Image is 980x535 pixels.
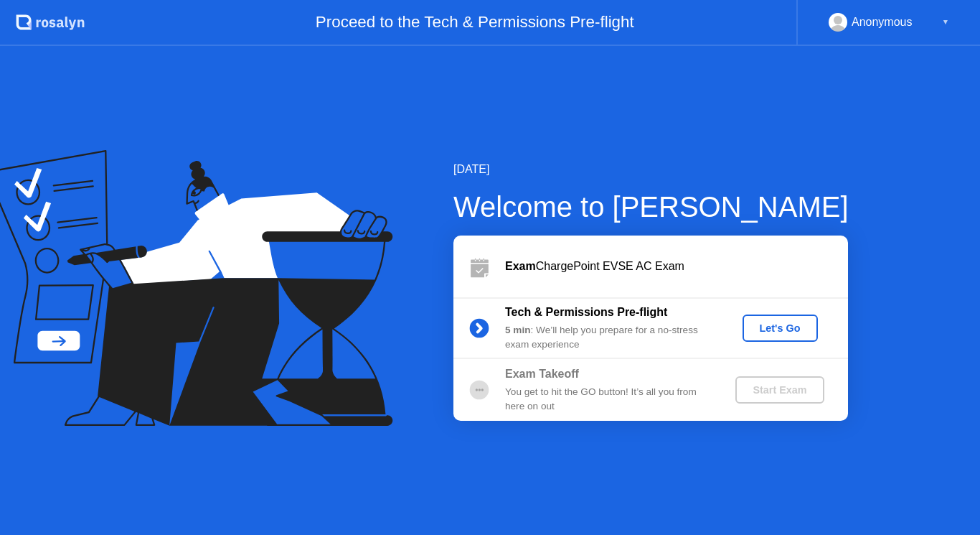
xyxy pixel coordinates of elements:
[505,323,712,353] div: : We’ll help you prepare for a no-stress exam experience
[505,258,848,275] div: ChargePoint EVSE AC Exam
[743,315,818,342] button: Let's Go
[741,384,818,396] div: Start Exam
[852,13,913,32] div: Anonymous
[942,13,949,32] div: ▼
[505,325,531,335] b: 5 min
[505,306,667,318] b: Tech & Permissions Pre-flight
[735,376,824,404] button: Start Exam
[453,161,849,178] div: [DATE]
[505,368,579,380] b: Exam Takeoff
[505,260,536,272] b: Exam
[453,185,849,228] div: Welcome to [PERSON_NAME]
[505,385,712,414] div: You get to hit the GO button! It’s all you from here on out
[748,322,812,334] div: Let's Go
